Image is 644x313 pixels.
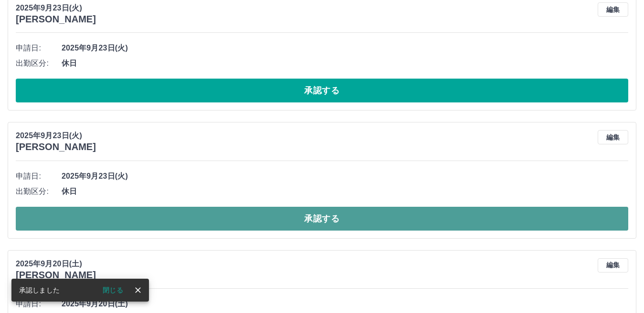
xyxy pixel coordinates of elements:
button: 編集 [598,258,628,273]
button: 編集 [598,130,628,144]
button: close [131,283,145,297]
h3: [PERSON_NAME] [16,14,96,25]
span: 休日 [62,186,628,197]
h3: [PERSON_NAME] [16,270,96,281]
span: 出勤区分: [16,186,62,197]
p: 2025年9月20日(土) [16,258,96,270]
button: 承認する [16,79,628,102]
span: 申請日: [16,42,62,54]
span: 2025年9月23日(火) [62,42,628,54]
span: 申請日: [16,298,62,310]
button: 閉じる [95,283,131,297]
p: 2025年9月23日(火) [16,130,96,141]
span: 申請日: [16,171,62,182]
button: 編集 [598,2,628,17]
span: 2025年9月20日(土) [62,298,628,310]
div: 承認しました [19,282,60,299]
h3: [PERSON_NAME] [16,141,96,152]
p: 2025年9月23日(火) [16,2,96,14]
span: 出勤区分: [16,58,62,69]
span: 2025年9月23日(火) [62,171,628,182]
span: 休日 [62,58,628,69]
button: 承認する [16,207,628,231]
